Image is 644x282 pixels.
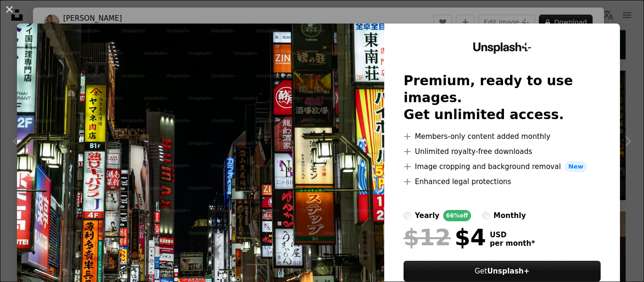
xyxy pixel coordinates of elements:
span: USD [490,231,535,239]
li: Image cropping and background removal [404,161,601,172]
button: GetUnsplash+ [404,261,601,282]
li: Members-only content added monthly [404,131,601,142]
li: Unlimited royalty-free downloads [404,146,601,157]
div: $4 [404,225,486,250]
h2: Premium, ready to use images. Get unlimited access. [404,73,601,123]
span: per month * [490,239,535,248]
li: Enhanced legal protections [404,176,601,187]
div: monthly [494,210,526,221]
span: New [565,161,587,172]
input: monthly [482,212,490,219]
span: $12 [404,225,451,250]
div: yearly [415,210,439,221]
input: yearly66%off [404,212,411,219]
div: 66% off [443,210,471,221]
strong: Unsplash+ [487,267,529,275]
